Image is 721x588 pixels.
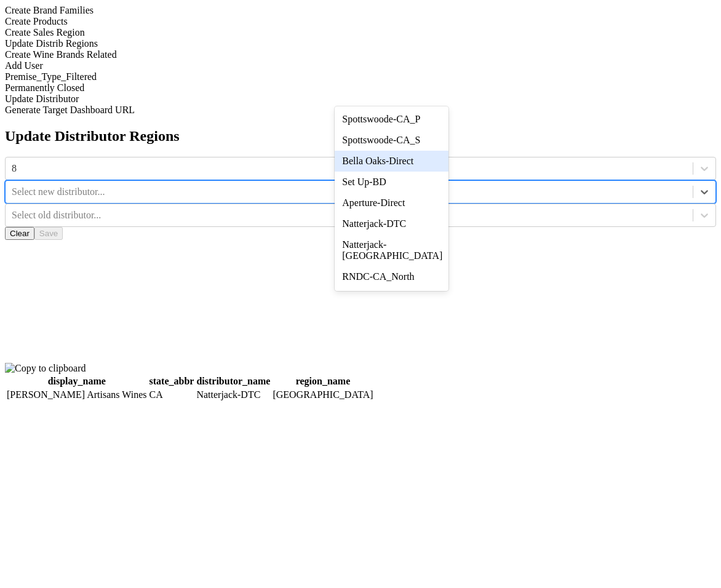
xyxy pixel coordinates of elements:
[5,227,34,240] button: Clear
[335,151,448,172] div: Bella Oaks-Direct
[5,82,716,93] div: Permanently Closed
[5,128,716,145] h2: Update Distributor Regions
[149,375,195,387] th: state_abbr
[335,130,448,151] div: Spottswoode-CA_S
[335,266,448,287] div: RNDC-CA_North
[5,16,716,27] div: Create Products
[335,172,448,193] div: Set Up-BD
[5,105,716,116] div: Generate Target Dashboard URL
[5,93,716,105] div: Update Distributor
[5,49,716,60] div: Create Wine Brands Related
[196,389,271,401] td: Natterjack-DTC
[196,375,271,387] th: distributor_name
[34,227,63,240] button: Save
[272,389,373,401] td: [GEOGRAPHIC_DATA]
[335,193,448,213] div: Aperture-Direct
[5,363,86,374] img: Copy to clipboard
[5,71,716,82] div: Premise_Type_Filtered
[149,389,195,401] td: CA
[6,375,148,387] th: display_name
[335,109,448,130] div: Spottswoode-CA_P
[5,60,716,71] div: Add User
[5,27,716,38] div: Create Sales Region
[6,389,148,401] td: [PERSON_NAME] Artisans Wines
[335,287,448,308] div: RNDC-CA_South
[335,234,448,266] div: Natterjack-[GEOGRAPHIC_DATA]
[5,38,716,49] div: Update Distrib Regions
[272,375,373,387] th: region_name
[335,213,448,234] div: Natterjack-DTC
[5,5,716,16] div: Create Brand Families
